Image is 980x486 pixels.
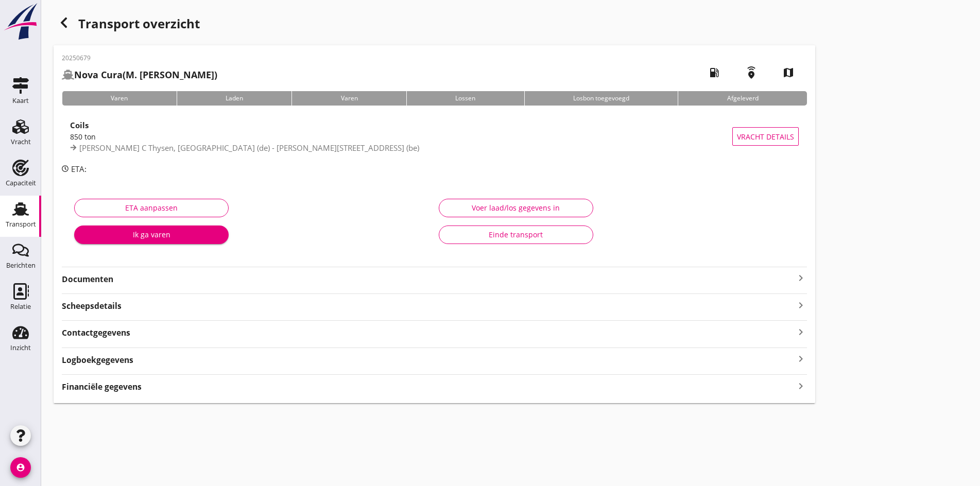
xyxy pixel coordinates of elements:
[795,298,807,312] i: keyboard_arrow_right
[10,303,31,310] div: Relatie
[62,354,133,366] strong: Logboekgegevens
[177,91,292,106] div: Laden
[74,225,229,244] button: Ik ga varen
[6,180,36,186] div: Capaciteit
[439,225,593,244] button: Einde transport
[62,68,217,82] h2: (M. [PERSON_NAME])
[70,131,732,142] div: 850 ton
[74,68,123,81] strong: Nova Cura
[6,262,36,269] div: Berichten
[439,199,593,217] button: Voer laad/los gegevens in
[700,58,729,87] i: local_gas_station
[62,273,795,285] strong: Documenten
[82,229,220,240] div: Ik ga varen
[62,91,177,106] div: Varen
[774,58,803,87] i: map
[71,164,87,174] span: ETA:
[291,91,406,106] div: Varen
[795,379,807,393] i: keyboard_arrow_right
[795,352,807,366] i: keyboard_arrow_right
[83,202,220,213] div: ETA aanpassen
[62,114,807,159] a: Coils850 ton[PERSON_NAME] C Thysen, [GEOGRAPHIC_DATA] (de) - [PERSON_NAME][STREET_ADDRESS] (be)Vr...
[62,327,130,339] strong: Contactgegevens
[732,127,799,146] button: Vracht details
[524,91,678,106] div: Losbon toegevoegd
[62,300,122,312] strong: Scheepsdetails
[448,202,584,213] div: Voer laad/los gegevens in
[795,272,807,284] i: keyboard_arrow_right
[11,138,31,145] div: Vracht
[12,97,29,104] div: Kaart
[70,120,89,130] strong: Coils
[62,54,217,63] p: 20250679
[795,325,807,339] i: keyboard_arrow_right
[54,12,815,37] div: Transport overzicht
[10,457,31,478] i: account_circle
[448,229,584,240] div: Einde transport
[678,91,807,106] div: Afgeleverd
[737,58,766,87] i: emergency_share
[406,91,524,106] div: Lossen
[10,344,31,351] div: Inzicht
[6,221,36,228] div: Transport
[79,143,419,153] span: [PERSON_NAME] C Thysen, [GEOGRAPHIC_DATA] (de) - [PERSON_NAME][STREET_ADDRESS] (be)
[2,3,39,41] img: logo-small.a267ee39.svg
[74,199,229,217] button: ETA aanpassen
[62,381,142,393] strong: Financiële gegevens
[737,131,794,142] span: Vracht details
